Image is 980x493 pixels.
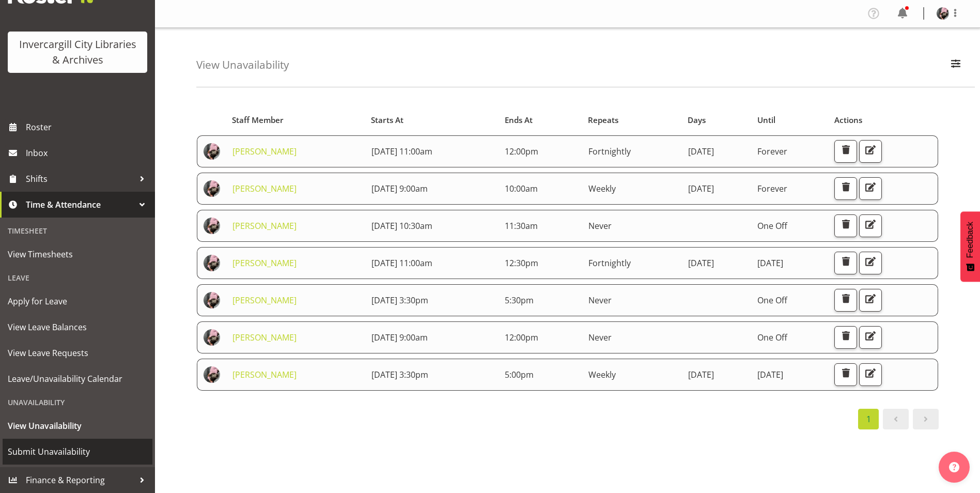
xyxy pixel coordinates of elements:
span: [DATE] [688,183,714,194]
span: One Off [757,295,787,306]
span: [DATE] [757,369,783,380]
span: Time & Attendance [26,197,134,212]
img: keyu-chenf658e1896ed4c5c14a0b283e0d53a179.png [204,218,220,234]
span: 12:00pm [505,332,538,343]
span: View Leave Balances [8,319,147,335]
span: Until [757,114,775,126]
a: View Leave Balances [3,314,152,340]
button: Edit Unavailability [859,140,882,163]
span: Inbox [26,145,150,161]
a: [PERSON_NAME] [232,183,297,194]
button: Edit Unavailability [859,214,882,237]
button: Filter Employees [945,54,967,76]
span: Never [588,295,612,306]
span: [DATE] 11:00am [371,257,432,269]
img: keyu-chenf658e1896ed4c5c14a0b283e0d53a179.png [204,292,220,309]
div: Timesheet [3,220,152,241]
a: [PERSON_NAME] [232,369,297,380]
img: help-xxl-2.png [949,462,959,472]
span: Repeats [588,114,618,126]
button: Delete Unavailability [834,140,857,163]
button: Delete Unavailability [834,289,857,312]
span: [DATE] [757,257,783,269]
span: Shifts [26,171,134,187]
a: View Leave Requests [3,340,152,366]
span: Feedback [966,222,975,258]
a: View Unavailability [3,413,152,439]
a: View Timesheets [3,241,152,267]
img: keyu-chenf658e1896ed4c5c14a0b283e0d53a179.png [204,180,220,197]
span: 12:30pm [505,257,538,269]
span: 5:30pm [505,295,534,306]
button: Edit Unavailability [859,363,882,386]
img: keyu-chenf658e1896ed4c5c14a0b283e0d53a179.png [204,366,220,383]
img: keyu-chenf658e1896ed4c5c14a0b283e0d53a179.png [204,255,220,271]
span: [DATE] [688,257,714,269]
button: Delete Unavailability [834,326,857,349]
span: Ends At [505,114,533,126]
span: Leave/Unavailability Calendar [8,371,147,387]
div: Unavailability [3,392,152,413]
span: Roster [26,119,150,135]
span: Weekly [588,183,616,194]
span: [DATE] 9:00am [371,332,428,343]
button: Feedback - Show survey [960,211,980,282]
a: [PERSON_NAME] [232,220,297,232]
img: keyu-chenf658e1896ed4c5c14a0b283e0d53a179.png [937,7,949,20]
a: Submit Unavailability [3,439,152,465]
button: Edit Unavailability [859,326,882,349]
button: Edit Unavailability [859,252,882,274]
span: View Unavailability [8,418,147,434]
img: keyu-chenf658e1896ed4c5c14a0b283e0d53a179.png [204,143,220,160]
img: keyu-chenf658e1896ed4c5c14a0b283e0d53a179.png [204,329,220,346]
span: 12:00pm [505,146,538,157]
a: Apply for Leave [3,288,152,314]
a: [PERSON_NAME] [232,257,297,269]
a: [PERSON_NAME] [232,146,297,157]
a: Leave/Unavailability Calendar [3,366,152,392]
span: [DATE] 11:00am [371,146,432,157]
span: Finance & Reporting [26,472,134,488]
span: [DATE] 10:30am [371,220,432,232]
button: Edit Unavailability [859,289,882,312]
span: [DATE] [688,369,714,380]
span: [DATE] 9:00am [371,183,428,194]
span: One Off [757,220,787,232]
button: Delete Unavailability [834,214,857,237]
span: Forever [757,146,787,157]
span: [DATE] [688,146,714,157]
a: [PERSON_NAME] [232,295,297,306]
span: Actions [834,114,862,126]
button: Delete Unavailability [834,177,857,200]
span: Never [588,332,612,343]
button: Delete Unavailability [834,363,857,386]
span: 10:00am [505,183,538,194]
button: Delete Unavailability [834,252,857,274]
span: View Leave Requests [8,345,147,361]
span: Days [688,114,706,126]
span: Fortnightly [588,257,631,269]
span: [DATE] 3:30pm [371,369,428,380]
a: [PERSON_NAME] [232,332,297,343]
span: Starts At [371,114,403,126]
span: Fortnightly [588,146,631,157]
button: Edit Unavailability [859,177,882,200]
span: Staff Member [232,114,284,126]
div: Invercargill City Libraries & Archives [18,37,137,68]
span: Never [588,220,612,232]
span: Apply for Leave [8,294,147,309]
span: 5:00pm [505,369,534,380]
span: View Timesheets [8,246,147,262]
h4: View Unavailability [196,59,289,71]
div: Leave [3,267,152,288]
span: [DATE] 3:30pm [371,295,428,306]
span: One Off [757,332,787,343]
span: Weekly [588,369,616,380]
span: 11:30am [505,220,538,232]
span: Submit Unavailability [8,444,147,459]
span: Forever [757,183,787,194]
